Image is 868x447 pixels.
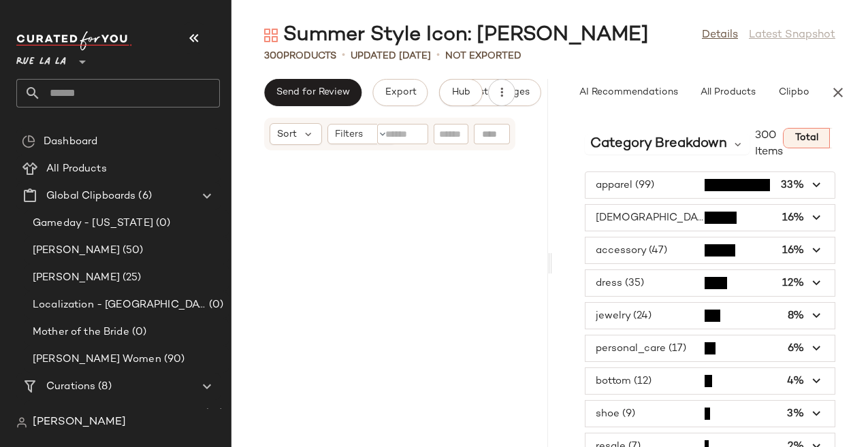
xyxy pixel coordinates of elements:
[135,188,151,204] span: (6)
[585,172,835,198] button: apparel (99)33%
[585,237,835,263] button: accessory (47)16%
[439,79,483,106] button: Hub
[33,325,129,340] span: Mother of the Bride
[335,127,363,142] span: Filters
[264,51,283,61] span: 300
[436,48,440,64] span: •
[120,270,142,286] span: (25)
[439,79,541,106] button: Request changes
[120,243,144,259] span: (50)
[264,49,336,63] div: Products
[16,31,132,50] img: cfy_white_logo.C9jOOHJF.svg
[276,87,350,98] span: Send for Review
[129,325,146,340] span: (0)
[16,417,27,428] img: svg%3e
[33,243,120,259] span: [PERSON_NAME]
[777,87,824,98] span: Clipboard
[702,27,738,44] a: Details
[384,87,416,98] span: Export
[264,79,361,106] button: Send for Review
[46,161,107,177] span: All Products
[451,87,470,98] span: Hub
[351,49,431,63] p: updated [DATE]
[585,335,835,361] button: personal_care (17)6%
[46,379,95,395] span: Curations
[277,127,297,142] span: Sort
[372,79,428,106] button: Export
[585,368,835,394] button: bottom (12)4%
[95,379,111,395] span: (8)
[578,87,677,98] span: AI Recommendations
[585,205,835,231] button: [DEMOGRAPHIC_DATA] (49)16%
[33,352,161,367] span: [PERSON_NAME] Women
[445,49,521,63] p: Not Exported
[699,87,755,98] span: All Products
[44,134,97,150] span: Dashboard
[33,414,126,431] span: [PERSON_NAME]
[206,297,223,313] span: (0)
[16,46,66,71] span: Rue La La
[794,133,818,144] span: Total
[33,297,206,313] span: Localization - [GEOGRAPHIC_DATA]
[585,401,835,427] button: shoe (9)3%
[783,128,830,148] button: Total
[585,303,835,329] button: jewelry (24)8%
[264,22,649,49] div: Summer Style Icon: [PERSON_NAME]
[153,216,170,231] span: (0)
[46,188,135,204] span: Global Clipboards
[33,406,202,422] span: Summer Style Icon: [PERSON_NAME]
[33,270,120,286] span: [PERSON_NAME]
[202,406,223,422] span: (12)
[342,48,345,64] span: •
[755,128,783,161] span: 300 Items
[22,135,35,148] img: svg%3e
[33,216,153,231] span: Gameday - [US_STATE]
[161,352,185,367] span: (90)
[590,134,727,154] span: Category Breakdown
[585,270,835,296] button: dress (35)12%
[264,29,278,42] img: svg%3e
